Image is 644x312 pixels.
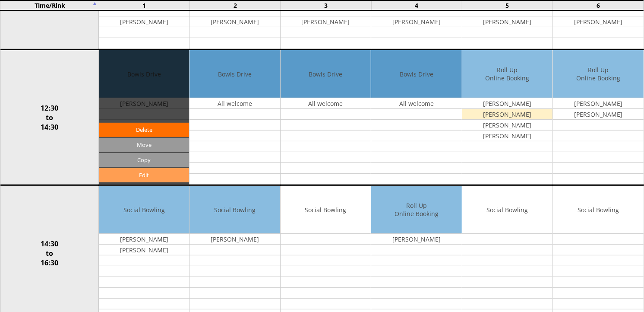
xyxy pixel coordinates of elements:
[190,0,281,10] td: 2
[553,186,643,234] td: Social Bowling
[462,50,552,98] td: Roll Up Online Booking
[281,186,371,234] td: Social Bowling
[462,98,552,109] td: [PERSON_NAME]
[99,234,189,245] td: [PERSON_NAME]
[99,186,189,234] td: Social Bowling
[99,0,189,10] td: 1
[189,186,280,234] td: Social Bowling
[553,50,643,98] td: Roll Up Online Booking
[553,98,643,109] td: [PERSON_NAME]
[462,0,552,10] td: 5
[371,16,461,27] td: [PERSON_NAME]
[553,0,644,10] td: 6
[189,50,280,98] td: Bowls Drive
[462,120,552,131] td: [PERSON_NAME]
[0,50,99,185] td: 12:30 to 14:30
[462,16,552,27] td: [PERSON_NAME]
[281,50,371,98] td: Bowls Drive
[462,186,552,234] td: Social Bowling
[371,98,461,109] td: All welcome
[462,109,552,120] td: [PERSON_NAME]
[189,234,280,245] td: [PERSON_NAME]
[462,131,552,141] td: [PERSON_NAME]
[281,0,371,10] td: 3
[0,0,99,10] td: Time/Rink
[371,0,462,10] td: 4
[281,98,371,109] td: All welcome
[99,168,189,182] a: Edit
[99,16,189,27] td: [PERSON_NAME]
[281,16,371,27] td: [PERSON_NAME]
[99,138,189,152] input: Move
[371,186,461,234] td: Roll Up Online Booking
[371,234,461,245] td: [PERSON_NAME]
[553,109,643,120] td: [PERSON_NAME]
[189,98,280,109] td: All welcome
[189,16,280,27] td: [PERSON_NAME]
[371,50,461,98] td: Bowls Drive
[99,153,189,167] input: Copy
[553,16,643,27] td: [PERSON_NAME]
[99,123,189,137] a: Delete
[99,245,189,255] td: [PERSON_NAME]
